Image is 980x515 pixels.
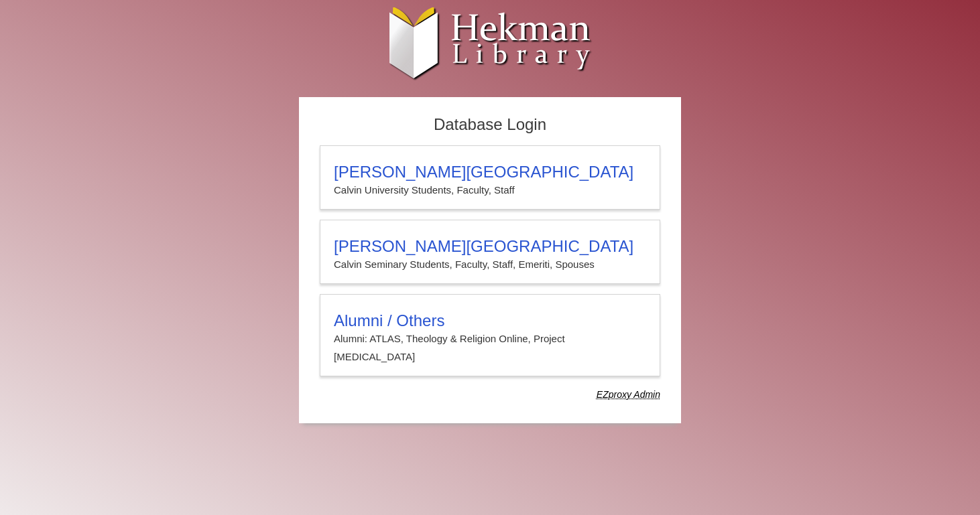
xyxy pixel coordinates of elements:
[334,163,646,181] h3: [PERSON_NAME][GEOGRAPHIC_DATA]
[320,145,660,210] a: [PERSON_NAME][GEOGRAPHIC_DATA]Calvin University Students, Faculty, Staff
[334,256,646,273] p: Calvin Seminary Students, Faculty, Staff, Emeriti, Spouses
[597,389,660,400] dfn: Use Alumni login
[334,311,646,330] h3: Alumni / Others
[334,181,646,199] p: Calvin University Students, Faculty, Staff
[334,237,646,256] h3: [PERSON_NAME][GEOGRAPHIC_DATA]
[334,330,646,366] p: Alumni: ATLAS, Theology & Religion Online, Project [MEDICAL_DATA]
[313,111,667,139] h2: Database Login
[320,220,660,284] a: [PERSON_NAME][GEOGRAPHIC_DATA]Calvin Seminary Students, Faculty, Staff, Emeriti, Spouses
[334,311,646,366] summary: Alumni / OthersAlumni: ATLAS, Theology & Religion Online, Project [MEDICAL_DATA]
